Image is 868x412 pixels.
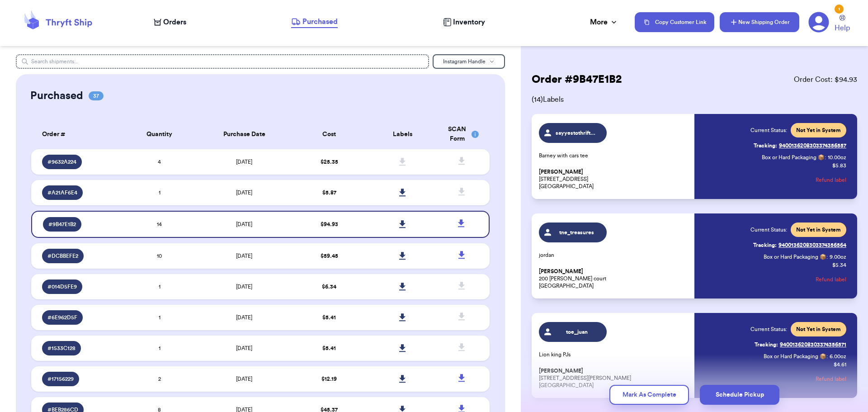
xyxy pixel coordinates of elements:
[754,138,846,153] a: Tracking:9400136208303374356557
[322,284,336,289] span: $ 6.34
[753,242,777,249] span: Tracking:
[539,268,689,289] p: 200 [PERSON_NAME] court [GEOGRAPHIC_DATA]
[322,346,336,351] span: $ 5.41
[816,369,846,389] button: Refund label
[236,253,252,259] span: [DATE]
[321,159,338,165] span: $ 25.35
[89,91,104,100] span: 37
[433,54,505,69] button: Instagram Handle
[302,16,338,27] span: Purchased
[16,54,429,69] input: Search shipments...
[796,127,841,134] span: Not Yet in System
[826,353,828,360] span: :
[47,283,77,290] span: # 014D5FE9
[832,162,846,169] p: $ 5.83
[443,59,486,64] span: Instagram Handle
[47,375,74,383] span: # 17156229
[158,376,161,382] span: 2
[750,326,787,333] span: Current Status:
[754,142,777,149] span: Tracking:
[47,252,78,260] span: # DCBBEFE2
[30,89,83,103] h2: Purchased
[443,17,485,28] a: Inventory
[159,346,160,351] span: 1
[539,168,689,190] p: [STREET_ADDRESS] [GEOGRAPHIC_DATA]
[808,12,829,33] a: 1
[539,268,583,275] span: [PERSON_NAME]
[154,17,186,28] a: Orders
[322,190,336,195] span: $ 5.87
[539,368,583,374] span: [PERSON_NAME]
[832,261,846,269] p: $ 5.34
[635,12,714,32] button: Copy Customer Link
[159,284,160,289] span: 1
[123,119,196,149] th: Quantity
[321,253,338,259] span: $ 59.45
[834,361,846,368] p: $ 4.61
[292,119,366,149] th: Cost
[835,5,844,14] div: 1
[764,354,826,359] span: Box or Hard Packaging 📦
[755,341,778,348] span: Tracking:
[321,222,338,227] span: $ 94.93
[291,16,338,28] a: Purchased
[826,253,828,260] span: :
[453,17,485,28] span: Inventory
[236,376,252,382] span: [DATE]
[796,226,841,233] span: Not Yet in System
[236,284,252,289] span: [DATE]
[556,328,599,336] span: toe_juan
[157,222,162,227] span: 14
[762,155,825,160] span: Box or Hard Packaging 📦
[750,127,787,134] span: Current Status:
[720,12,799,32] button: New Shipping Order
[48,221,76,228] span: # 9B47E1B2
[753,238,846,252] a: Tracking:9400136208303374356564
[816,170,846,190] button: Refund label
[236,315,252,320] span: [DATE]
[539,251,689,259] p: jordan
[539,169,583,175] span: [PERSON_NAME]
[825,154,826,161] span: :
[828,154,846,161] span: 10.00 oz
[322,315,336,320] span: $ 5.41
[196,119,292,149] th: Purchase Date
[366,119,439,149] th: Labels
[159,315,160,320] span: 1
[835,23,850,33] span: Help
[700,385,779,405] button: Schedule Pickup
[163,17,186,28] span: Orders
[236,222,252,227] span: [DATE]
[47,345,75,352] span: # 1533C128
[47,314,77,321] span: # 6E962D5F
[830,253,846,260] span: 9.00 oz
[31,119,123,149] th: Order #
[157,253,162,259] span: 10
[750,226,787,233] span: Current Status:
[816,270,846,289] button: Refund label
[539,152,689,159] p: Barney with cars tee
[236,190,252,195] span: [DATE]
[830,353,846,360] span: 6.00 oz
[764,254,826,260] span: Box or Hard Packaging 📦
[158,159,161,165] span: 4
[590,17,618,28] div: More
[445,125,479,144] div: SCAN Form
[796,326,841,333] span: Not Yet in System
[532,72,622,87] h2: Order # 9B47E1B2
[755,337,846,352] a: Tracking:9400136208303374356571
[609,385,689,405] button: Mark As Complete
[539,351,689,358] p: Lion king PJs
[794,74,857,85] span: Order Cost: $ 94.93
[159,190,160,195] span: 1
[236,346,252,351] span: [DATE]
[835,15,850,33] a: Help
[539,367,689,389] p: [STREET_ADDRESS][PERSON_NAME] [GEOGRAPHIC_DATA]
[321,376,337,382] span: $ 12.19
[556,129,599,137] span: sayyestothriftyyy
[556,229,599,236] span: tne_treasures
[47,158,76,166] span: # 9632A224
[532,94,857,105] span: ( 14 ) Labels
[236,159,252,165] span: [DATE]
[47,189,77,196] span: # A21AF6E4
